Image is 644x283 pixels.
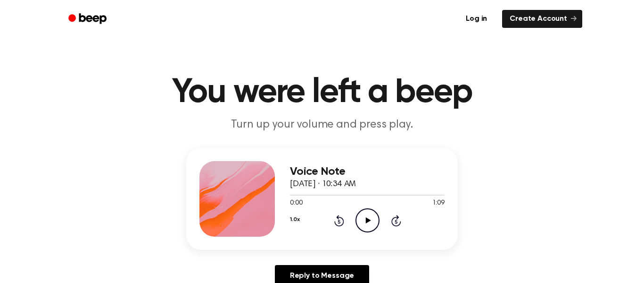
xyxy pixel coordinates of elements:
span: 1:09 [432,198,445,208]
button: 1.0x [290,212,299,228]
span: 0:00 [290,198,302,208]
span: [DATE] · 10:34 AM [290,180,356,189]
p: Turn up your volume and press play. [141,117,503,133]
a: Beep [62,10,115,28]
h1: You were left a beep [81,76,563,110]
a: Log in [456,8,496,30]
a: Create Account [502,10,582,28]
h3: Voice Note [290,165,445,178]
